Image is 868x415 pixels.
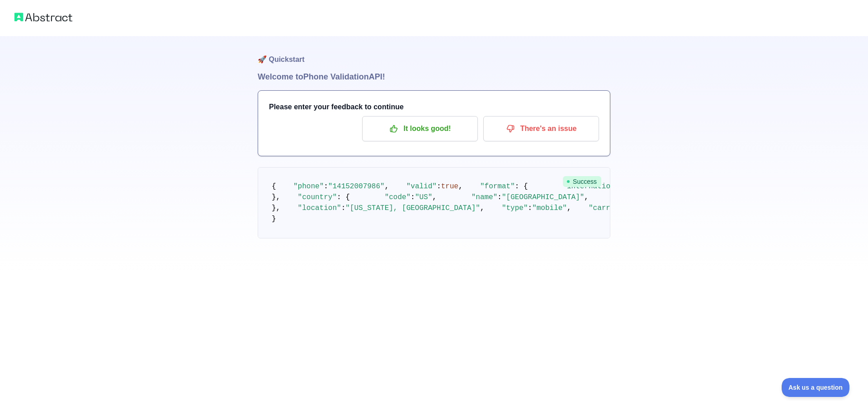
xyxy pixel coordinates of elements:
[341,204,346,212] span: :
[324,182,328,191] span: :
[14,11,72,23] img: Abstract logo
[502,204,528,212] span: "type"
[563,176,601,187] span: Success
[362,116,478,141] button: It looks good!
[782,378,850,397] iframe: Toggle Customer Support
[589,204,627,212] span: "carrier"
[472,193,498,201] span: "name"
[369,121,471,136] p: It looks good!
[298,204,341,212] span: "location"
[480,182,515,191] span: "format"
[437,182,441,191] span: :
[272,182,845,223] code: }, }, }
[258,70,610,83] h1: Welcome to Phone Validation API!
[532,204,567,212] span: "mobile"
[272,182,276,191] span: {
[258,36,610,70] h1: 🚀 Quickstart
[415,193,432,201] span: "US"
[441,182,458,191] span: true
[345,204,480,212] span: "[US_STATE], [GEOGRAPHIC_DATA]"
[432,193,437,201] span: ,
[269,102,599,112] h3: Please enter your feedback to continue
[385,182,389,191] span: ,
[328,182,385,191] span: "14152007986"
[483,116,599,141] button: There's an issue
[515,182,528,191] span: : {
[502,193,584,201] span: "[GEOGRAPHIC_DATA]"
[480,204,485,212] span: ,
[497,193,502,201] span: :
[490,121,592,136] p: There's an issue
[410,193,415,201] span: :
[406,182,437,191] span: "valid"
[528,204,533,212] span: :
[458,182,463,191] span: ,
[385,193,411,201] span: "code"
[293,182,324,191] span: "phone"
[567,204,571,212] span: ,
[584,193,589,201] span: ,
[562,182,627,191] span: "international"
[298,193,337,201] span: "country"
[337,193,350,201] span: : {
